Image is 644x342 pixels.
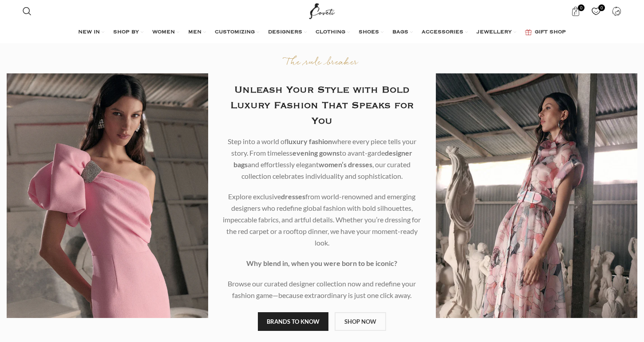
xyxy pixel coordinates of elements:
b: dresses [281,192,305,201]
a: CUSTOMIZING [215,24,259,41]
a: BRANDS TO KNOW [258,312,328,331]
b: evening gowns [292,149,340,157]
span: 0 [578,4,585,11]
a: NEW IN [78,24,104,41]
img: GiftBag [525,29,532,35]
a: SHOES [359,24,383,41]
a: ACCESSORIES [422,24,468,41]
a: BAGS [392,24,413,41]
a: CLOTHING [316,24,350,41]
span: SHOP BY [113,29,139,36]
span: BAGS [392,29,408,36]
span: MEN [188,29,201,36]
a: DESIGNERS [268,24,307,41]
a: MEN [188,24,206,41]
a: GIFT SHOP [525,24,566,41]
a: WOMEN [152,24,179,41]
span: JEWELLERY [477,29,512,36]
a: 0 [587,2,605,20]
p: Explore exclusive from world-renowned and emerging designers who redefine global fashion with bol... [221,191,423,249]
h2: Unleash Your Style with Bold Luxury Fashion That Speaks for You [221,82,423,129]
a: 0 [567,2,585,20]
div: My Wishlist [587,2,605,20]
b: women’s dresses [319,160,372,169]
a: SHOP BY [113,24,143,41]
span: DESIGNERS [268,29,302,36]
strong: Why blend in, when you were born to be iconic? [246,259,397,267]
a: Search [18,2,36,20]
span: CLOTHING [316,29,345,36]
span: WOMEN [152,29,175,36]
span: CUSTOMIZING [215,29,255,36]
p: The rule breaker [221,56,423,69]
a: JEWELLERY [477,24,516,41]
p: Step into a world of where every piece tells your story. From timeless to avant-garde and effortl... [221,136,423,182]
p: Browse our curated designer collection now and redefine your fashion game—because extraordinary i... [221,278,423,301]
span: GIFT SHOP [535,29,566,36]
div: Main navigation [18,24,625,41]
span: 0 [598,4,605,11]
span: SHOES [359,29,379,36]
span: ACCESSORIES [422,29,463,36]
a: Site logo [307,7,337,14]
a: SHOP NOW [335,312,386,331]
b: luxury fashion [287,137,332,145]
span: NEW IN [78,29,100,36]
